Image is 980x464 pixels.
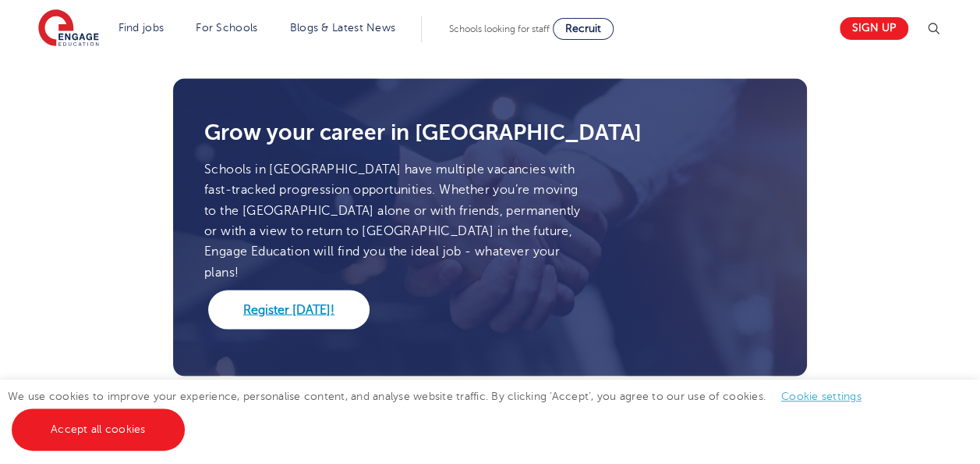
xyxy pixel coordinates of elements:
[204,121,776,143] h3: Grow your career in [GEOGRAPHIC_DATA]
[208,290,370,329] a: Register [DATE]!
[449,23,550,34] span: Schools looking for staff
[204,159,593,282] p: Schools in [GEOGRAPHIC_DATA] have multiple vacancies with fast-tracked progression opportunities....
[38,9,99,48] img: Engage Education
[8,391,877,435] span: We use cookies to improve your experience, personalise content, and analyse website traffic. By c...
[565,23,601,34] span: Recruit
[290,22,396,34] a: Blogs & Latest News
[840,17,908,40] a: Sign up
[119,22,165,34] a: Find jobs
[12,409,185,451] a: Accept all cookies
[781,391,861,402] a: Cookie settings
[553,18,614,40] a: Recruit
[196,22,257,34] a: For Schools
